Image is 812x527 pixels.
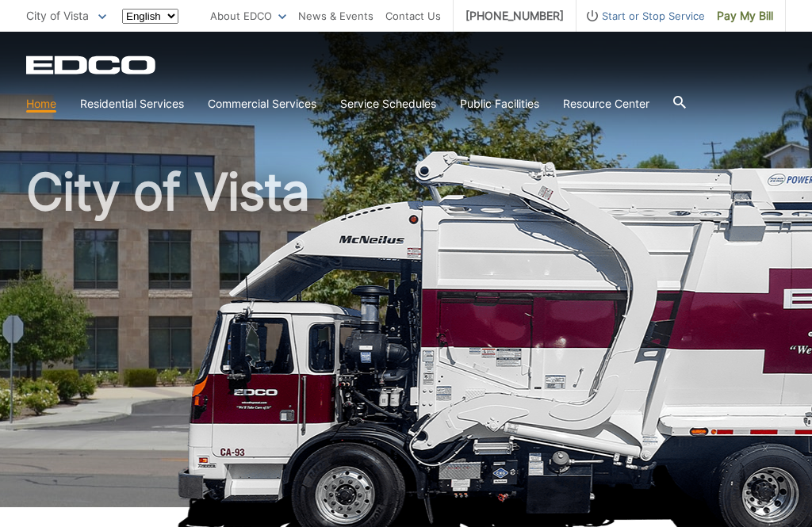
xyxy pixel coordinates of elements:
span: City of Vista [26,9,89,22]
a: Contact Us [385,7,441,25]
a: Commercial Services [208,95,316,113]
a: EDCD logo. Return to the homepage. [26,55,158,74]
a: Service Schedules [340,95,436,113]
select: Select a language [122,9,178,24]
a: About EDCO [210,7,286,25]
a: Resource Center [563,95,649,113]
a: Public Facilities [460,95,539,113]
a: News & Events [298,7,373,25]
h1: City of Vista [26,166,786,514]
a: Residential Services [80,95,184,113]
a: Home [26,95,56,113]
span: Pay My Bill [717,7,773,25]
